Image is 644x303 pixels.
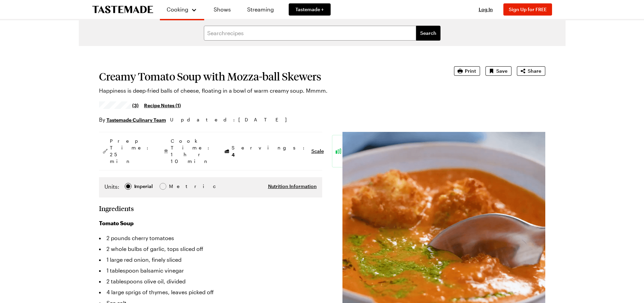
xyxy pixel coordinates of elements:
span: Share [528,68,541,74]
a: Recipe Notes (1) [144,101,181,109]
li: 4 large sprigs of thymes, leaves picked off [99,287,322,298]
h1: Creamy Tomato Soup with Mozza-ball Skewers [99,70,435,83]
li: 1 large red onion, finely sliced [99,254,322,265]
button: Scale [311,148,324,155]
span: Updated : [DATE] [170,116,293,123]
span: Tastemade + [295,6,324,13]
a: Tastemade + [289,3,331,16]
button: Save recipe [485,66,511,76]
h3: Tomato Soup [99,219,322,227]
a: 5/5 stars from 3 reviews [99,102,139,108]
li: 2 tablespoons olive oil, divided [99,276,322,287]
span: Servings: [232,144,308,158]
div: Imperial Metric [104,183,183,192]
li: 1 tablespoon balsamic vinegar [99,265,322,276]
label: Units: [104,183,119,191]
button: Print [454,66,480,76]
span: Metric [169,183,184,190]
li: 2 whole bulbs of garlic, tops sliced off [99,243,322,254]
li: 2 pounds cherry tomatoes [99,233,322,243]
a: Tastemade Culinary Team [106,116,166,123]
span: Prep Time: 25 min [110,138,152,165]
span: (3) [132,102,139,109]
button: Sign Up for FREE [503,3,552,16]
span: Sign Up for FREE [509,6,547,12]
h2: Ingredients [99,204,134,212]
span: Log In [479,6,493,12]
button: Share [517,66,545,76]
span: Save [496,68,507,74]
div: Imperial [134,183,153,190]
span: Cooking [167,6,188,13]
a: To Tastemade Home Page [92,6,153,14]
div: Metric [169,183,183,190]
span: 4 [232,151,235,158]
span: Cook Time: 1 hr 10 min [171,138,213,165]
span: Search [420,30,436,37]
span: Imperial [134,183,153,190]
p: Happiness is deep-fried balls of cheese, floating in a bowl of warm creamy soup. Mmmm. [99,87,435,95]
button: Cooking [167,3,197,16]
button: Log In [472,6,499,13]
p: By [99,116,166,124]
button: filters [416,26,440,41]
button: Nutrition Information [268,183,317,190]
span: Print [465,68,476,74]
